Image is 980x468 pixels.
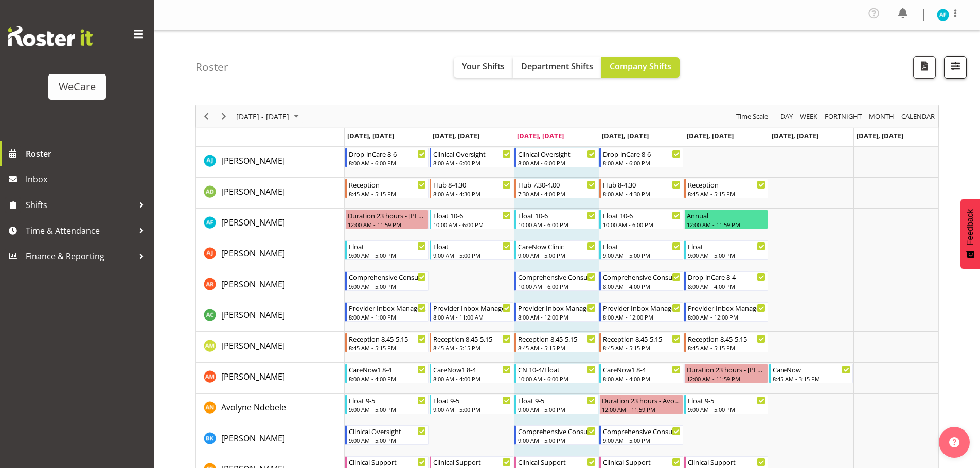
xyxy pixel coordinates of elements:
[349,364,426,375] div: CareNow1 8-4
[518,190,596,198] div: 7:30 AM - 4:00 PM
[433,251,511,259] div: 9:00 AM - 5:00 PM
[221,401,286,414] a: Avolyne Ndebele
[518,251,596,259] div: 9:00 AM - 5:00 PM
[684,179,768,198] div: Aleea Devenport"s event - Reception Begin From Friday, September 5, 2025 at 8:45:00 AM GMT+12:00 ...
[514,271,598,291] div: Andrea Ramirez"s event - Comprehensive Consult 10-6 Begin From Wednesday, September 3, 2025 at 10...
[518,179,596,190] div: Hub 7.30-4.00
[603,282,681,290] div: 8:00 AM - 4:00 PM
[349,159,426,167] div: 8:00 AM - 6:00 PM
[349,405,426,414] div: 9:00 AM - 5:00 PM
[433,457,511,467] div: Clinical Support
[430,210,513,229] div: Alex Ferguson"s event - Float 10-6 Begin From Tuesday, September 2, 2025 at 10:00:00 AM GMT+12:00...
[684,210,768,229] div: Alex Ferguson"s event - Annual Begin From Friday, September 5, 2025 at 12:00:00 AM GMT+12:00 Ends...
[430,364,513,383] div: Ashley Mendoza"s event - CareNow1 8-4 Begin From Tuesday, September 2, 2025 at 8:00:00 AM GMT+12:...
[687,131,734,140] span: [DATE], [DATE]
[688,190,765,198] div: 8:45 AM - 5:15 PM
[688,303,765,313] div: Provider Inbox Management
[824,110,863,123] span: Fortnight
[215,105,233,127] div: Next
[603,210,681,220] div: Float 10-6
[521,61,593,72] span: Department Shifts
[196,332,345,363] td: Antonia Mao resource
[196,178,345,209] td: Aleea Devenport resource
[518,436,596,444] div: 9:00 AM - 5:00 PM
[514,148,598,167] div: AJ Jones"s event - Clinical Oversight Begin From Wednesday, September 3, 2025 at 8:00:00 AM GMT+1...
[687,375,765,383] div: 12:00 AM - 11:59 PM
[200,110,213,123] button: Previous
[514,179,598,198] div: Aleea Devenport"s event - Hub 7.30-4.00 Begin From Wednesday, September 3, 2025 at 7:30:00 AM GMT...
[518,405,596,414] div: 9:00 AM - 5:00 PM
[518,220,596,229] div: 10:00 AM - 6:00 PM
[26,172,149,187] span: Inbox
[349,241,426,251] div: Float
[348,220,426,229] div: 12:00 AM - 11:59 PM
[430,302,513,322] div: Andrew Casburn"s event - Provider Inbox Management Begin From Tuesday, September 2, 2025 at 8:00:...
[688,272,765,282] div: Drop-inCare 8-4
[603,159,681,167] div: 8:00 AM - 6:00 PM
[688,179,765,190] div: Reception
[779,110,794,123] span: Day
[687,364,765,375] div: Duration 23 hours - [PERSON_NAME]
[944,56,967,79] button: Filter Shifts
[195,61,228,73] h4: Roster
[433,148,511,159] div: Clinical Oversight
[603,333,681,344] div: Reception 8.45-5.15
[518,159,596,167] div: 8:00 AM - 6:00 PM
[26,197,134,213] span: Shifts
[349,395,426,405] div: Float 9-5
[462,61,505,72] span: Your Shifts
[221,155,285,166] span: [PERSON_NAME]
[221,278,285,290] a: [PERSON_NAME]
[602,395,681,405] div: Duration 23 hours - Avolyne Ndebele
[684,271,768,291] div: Andrea Ramirez"s event - Drop-inCare 8-4 Begin From Friday, September 5, 2025 at 8:00:00 AM GMT+1...
[735,110,769,123] span: Time Scale
[221,309,285,321] span: [PERSON_NAME]
[900,110,936,123] span: calendar
[196,301,345,332] td: Andrew Casburn resource
[518,426,596,436] div: Comprehensive Consult
[518,148,596,159] div: Clinical Oversight
[349,190,426,198] div: 8:45 AM - 5:15 PM
[349,333,426,344] div: Reception 8.45-5.15
[966,209,975,245] span: Feedback
[599,302,683,322] div: Andrew Casburn"s event - Provider Inbox Management Begin From Thursday, September 4, 2025 at 8:00...
[433,179,511,190] div: Hub 8-4.30
[26,249,134,264] span: Finance & Reporting
[221,340,285,351] span: [PERSON_NAME]
[196,394,345,424] td: Avolyne Ndebele resource
[735,110,770,123] button: Time Scale
[599,210,683,229] div: Alex Ferguson"s event - Float 10-6 Begin From Thursday, September 4, 2025 at 10:00:00 AM GMT+12:0...
[349,303,426,313] div: Provider Inbox Management
[454,57,513,78] button: Your Shifts
[603,313,681,321] div: 8:00 AM - 12:00 PM
[773,364,850,375] div: CareNow
[599,333,683,352] div: Antonia Mao"s event - Reception 8.45-5.15 Begin From Thursday, September 4, 2025 at 8:45:00 AM GM...
[514,333,598,352] div: Antonia Mao"s event - Reception 8.45-5.15 Begin From Wednesday, September 3, 2025 at 8:45:00 AM G...
[688,241,765,251] div: Float
[688,251,765,259] div: 9:00 AM - 5:00 PM
[514,302,598,322] div: Andrew Casburn"s event - Provider Inbox Management Begin From Wednesday, September 3, 2025 at 8:0...
[603,344,681,352] div: 8:45 AM - 5:15 PM
[221,402,286,413] span: Avolyne Ndebele
[221,185,285,198] a: [PERSON_NAME]
[430,148,513,167] div: AJ Jones"s event - Clinical Oversight Begin From Tuesday, September 2, 2025 at 8:00:00 AM GMT+12:...
[217,110,231,123] button: Next
[196,239,345,270] td: Amy Johannsen resource
[949,437,959,447] img: help-xxl-2.png
[349,313,426,321] div: 8:00 AM - 1:00 PM
[603,220,681,229] div: 10:00 AM - 6:00 PM
[857,131,903,140] span: [DATE], [DATE]
[348,210,426,220] div: Duration 23 hours - [PERSON_NAME]
[514,364,598,383] div: Ashley Mendoza"s event - CN 10-4/Float Begin From Wednesday, September 3, 2025 at 10:00:00 AM GMT...
[603,241,681,251] div: Float
[599,240,683,260] div: Amy Johannsen"s event - Float Begin From Thursday, September 4, 2025 at 9:00:00 AM GMT+12:00 Ends...
[937,9,949,21] img: alex-ferguson10997.jpg
[688,344,765,352] div: 8:45 AM - 5:15 PM
[518,210,596,220] div: Float 10-6
[221,247,285,259] a: [PERSON_NAME]
[603,436,681,444] div: 9:00 AM - 5:00 PM
[221,432,285,444] a: [PERSON_NAME]
[772,131,818,140] span: [DATE], [DATE]
[349,251,426,259] div: 9:00 AM - 5:00 PM
[603,179,681,190] div: Hub 8-4.30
